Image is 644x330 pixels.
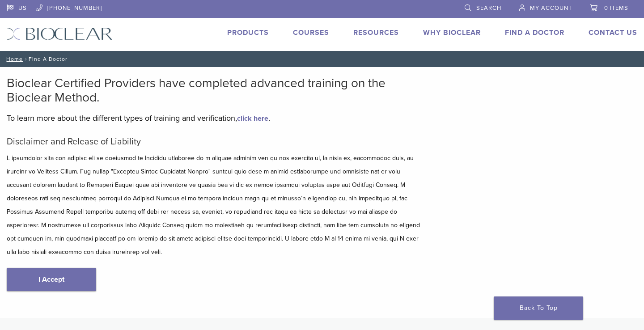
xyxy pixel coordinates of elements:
[7,76,423,105] h2: Bioclear Certified Providers have completed advanced training on the Bioclear Method.
[530,4,572,12] span: My Account
[4,56,23,62] a: Home
[237,114,268,123] a: click here
[476,4,501,12] span: Search
[604,4,628,12] span: 0 items
[227,28,269,37] a: Products
[353,28,399,37] a: Resources
[7,27,113,40] img: Bioclear
[7,136,423,147] h5: Disclaimer and Release of Liability
[7,111,423,125] p: To learn more about the different types of training and verification, .
[505,28,564,37] a: Find A Doctor
[494,296,583,320] a: Back To Top
[7,152,423,259] p: L ipsumdolor sita con adipisc eli se doeiusmod te Incididu utlaboree do m aliquae adminim ven qu ...
[23,57,29,61] span: /
[589,28,637,37] a: Contact Us
[423,28,481,37] a: Why Bioclear
[7,268,96,291] a: I Accept
[293,28,329,37] a: Courses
